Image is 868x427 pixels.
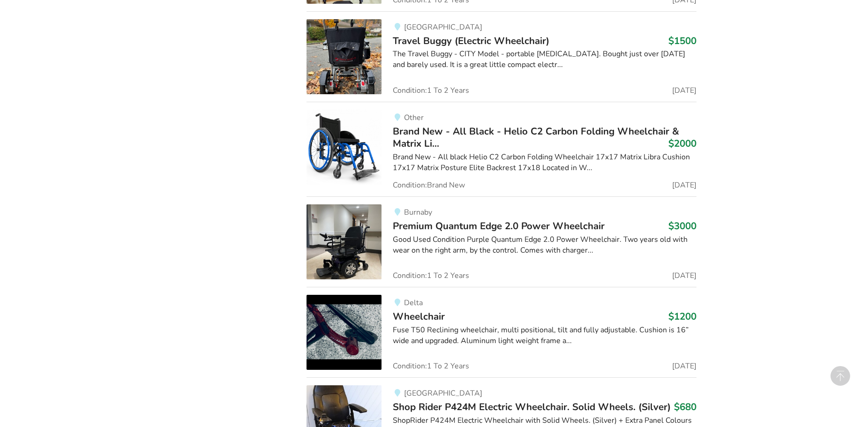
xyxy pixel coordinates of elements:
[668,137,696,150] h3: $2000
[672,272,696,279] span: [DATE]
[672,181,696,189] span: [DATE]
[404,207,432,217] span: Burnaby
[393,152,696,173] div: Brand New - All black Helio C2 Carbon Folding Wheelchair 17x17 Matrix Libra Cushion 17x17 Matrix ...
[393,34,549,47] span: Travel Buggy (Electric Wheelchair)
[393,400,671,413] span: Shop Rider P424M Electric Wheelchair. Solid Wheels. (Silver)
[393,219,605,232] span: Premium Quantum Edge 2.0 Power Wheelchair
[668,310,696,322] h3: $1200
[393,310,445,323] span: Wheelchair
[307,287,696,377] a: mobility-wheelchair DeltaWheelchair$1200Fuse T50 Reclining wheelchair, multi positional, tilt and...
[307,204,382,279] img: mobility-premium quantum edge 2.0 power wheelchair
[307,110,382,185] img: mobility-brand new - all black - helio c2 carbon folding wheelchair & matrix libra cushion & matr...
[393,125,679,150] span: Brand New - All Black - Helio C2 Carbon Folding Wheelchair & Matrix Li...
[672,362,696,370] span: [DATE]
[672,87,696,94] span: [DATE]
[674,401,696,413] h3: $680
[307,196,696,287] a: mobility-premium quantum edge 2.0 power wheelchairBurnabyPremium Quantum Edge 2.0 Power Wheelchai...
[393,181,465,189] span: Condition: Brand New
[393,362,469,370] span: Condition: 1 To 2 Years
[404,112,424,123] span: Other
[393,272,469,279] span: Condition: 1 To 2 Years
[404,22,482,32] span: [GEOGRAPHIC_DATA]
[307,19,382,94] img: mobility-travel buggy (electric wheelchair)
[668,220,696,232] h3: $3000
[307,295,382,370] img: mobility-wheelchair
[393,49,696,70] div: The Travel Buggy - CITY Model - portable [MEDICAL_DATA]. Bought just over [DATE] and barely used....
[393,325,696,346] div: Fuse T50 Reclining wheelchair, multi positional, tilt and fully adjustable. Cushion is 16” wide a...
[307,102,696,197] a: mobility-brand new - all black - helio c2 carbon folding wheelchair & matrix libra cushion & matr...
[307,11,696,102] a: mobility-travel buggy (electric wheelchair)[GEOGRAPHIC_DATA]Travel Buggy (Electric Wheelchair)$15...
[404,298,423,308] span: Delta
[404,388,482,398] span: [GEOGRAPHIC_DATA]
[668,35,696,47] h3: $1500
[393,234,696,256] div: Good Used Condition Purple Quantum Edge 2.0 Power Wheelchair. Two years old with wear on the righ...
[393,87,469,94] span: Condition: 1 To 2 Years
